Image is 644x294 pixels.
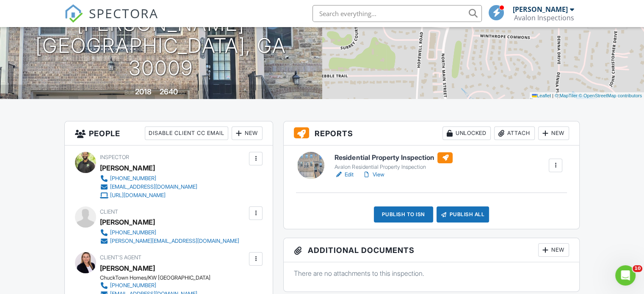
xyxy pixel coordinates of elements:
[442,126,491,140] div: Unlocked
[334,164,453,170] div: Avalon Residential Property Inspection
[100,209,118,215] span: Client
[89,4,158,22] span: SPECTORA
[374,206,433,223] div: Publish to ISN
[532,93,551,98] a: Leaflet
[100,174,197,183] a: [PHONE_NUMBER]
[100,191,197,200] a: [URL][DOMAIN_NAME]
[334,152,453,163] h6: Residential Property Inspection
[513,5,568,14] div: [PERSON_NAME]
[334,170,354,179] a: Edit
[538,243,569,257] div: New
[145,126,228,140] div: Disable Client CC Email
[100,216,155,228] div: [PERSON_NAME]
[100,281,204,290] a: [PHONE_NUMBER]
[633,265,642,272] span: 10
[110,282,156,289] div: [PHONE_NUMBER]
[124,89,134,96] span: Built
[110,184,197,190] div: [EMAIL_ADDRESS][DOMAIN_NAME]
[110,175,156,182] div: [PHONE_NUMBER]
[100,237,239,245] a: [PERSON_NAME][EMAIL_ADDRESS][DOMAIN_NAME]
[100,228,239,237] a: [PHONE_NUMBER]
[100,254,141,261] span: Client's Agent
[160,87,178,96] div: 2640
[538,126,569,140] div: New
[579,93,642,98] a: © OpenStreetMap contributors
[64,4,83,23] img: The Best Home Inspection Software - Spectora
[615,265,636,286] iframe: Intercom live chat
[334,152,453,171] a: Residential Property Inspection Avalon Residential Property Inspection
[100,262,155,275] div: [PERSON_NAME]
[64,11,158,29] a: SPECTORA
[100,183,197,191] a: [EMAIL_ADDRESS][DOMAIN_NAME]
[232,126,263,140] div: New
[514,14,574,22] div: Avalon Inspections
[294,269,569,278] p: There are no attachments to this inspection.
[110,229,156,236] div: [PHONE_NUMBER]
[110,238,239,245] div: [PERSON_NAME][EMAIL_ADDRESS][DOMAIN_NAME]
[284,121,579,146] h3: Reports
[555,93,578,98] a: © MapTiler
[100,275,210,281] div: ChuckTown Homes/KW [GEOGRAPHIC_DATA]
[437,206,489,223] div: Publish All
[135,87,152,96] div: 2018
[362,170,384,179] a: View
[65,121,273,146] h3: People
[494,126,535,140] div: Attach
[110,192,166,199] div: [URL][DOMAIN_NAME]
[100,154,129,160] span: Inspector
[284,238,579,262] h3: Additional Documents
[312,5,482,22] input: Search everything...
[100,162,155,174] div: [PERSON_NAME]
[179,89,191,96] span: sq. ft.
[552,93,553,98] span: |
